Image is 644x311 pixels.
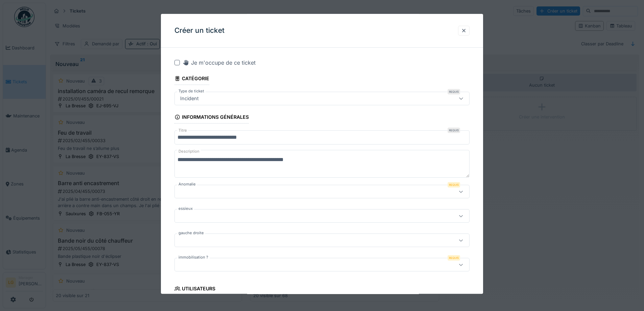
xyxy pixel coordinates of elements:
div: Informations générales [174,112,249,124]
div: Requis [448,128,460,133]
label: immobilisation ? [177,255,210,261]
div: Incident [177,95,201,102]
label: gauche droite [177,230,205,236]
label: Anomalie [177,182,197,187]
h3: Créer un ticket [174,26,224,35]
label: essieux [177,206,194,212]
div: Catégorie [174,73,209,85]
div: Requis [448,182,460,188]
div: Utilisateurs [174,284,215,295]
label: Description [177,148,201,156]
label: Type de ticket [177,88,206,94]
div: Je m'occupe de ce ticket [183,59,256,67]
div: Requis [448,89,460,94]
div: Requis [448,256,460,261]
label: Titre [177,128,188,134]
